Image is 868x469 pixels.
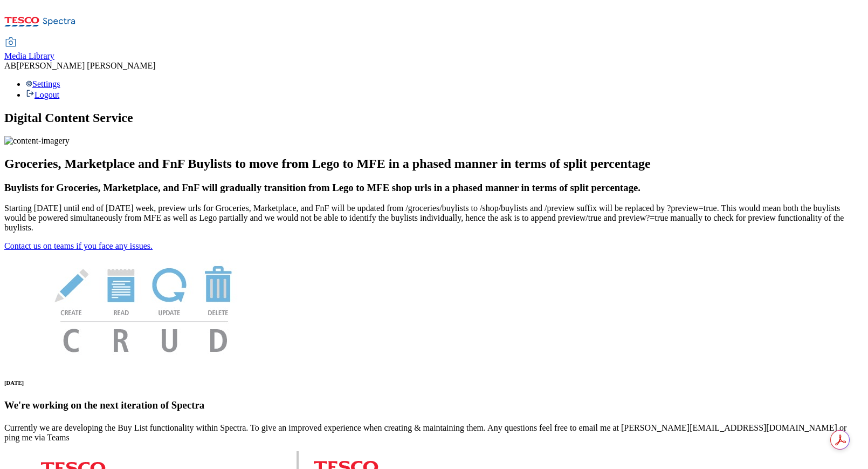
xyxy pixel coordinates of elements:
[4,51,54,60] span: Media Library
[4,423,864,443] p: Currently we are developing the Buy List functionality within Spectra. To give an improved experi...
[4,111,864,125] h1: Digital Content Service
[26,90,59,99] a: Logout
[4,61,16,70] span: AB
[4,136,70,146] img: content-imagery
[4,38,54,61] a: Media Library
[4,241,153,250] a: Contact us on teams if you face any issues.
[4,399,864,411] h3: We're working on the next iteration of Spectra
[4,251,285,364] img: News Image
[4,379,864,386] h6: [DATE]
[4,203,864,233] p: Starting [DATE] until end of [DATE] week, preview urls for Groceries, Marketplace, and FnF will b...
[26,79,60,89] a: Settings
[4,182,864,194] h3: Buylists for Groceries, Marketplace, and FnF will gradually transition from Lego to MFE shop urls...
[4,157,864,171] h2: Groceries, Marketplace and FnF Buylists to move from Lego to MFE in a phased manner in terms of s...
[16,61,155,70] span: [PERSON_NAME] [PERSON_NAME]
